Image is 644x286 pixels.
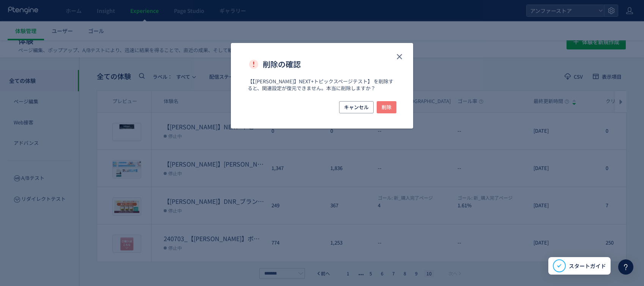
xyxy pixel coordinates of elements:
[344,101,369,113] span: キャンセル
[377,101,396,113] button: 削除
[339,101,374,113] button: キャンセル
[382,101,391,113] span: 削除
[263,58,301,70] span: 削除の確認
[569,262,606,270] span: スタートガイド
[248,78,396,92] p: 【【[PERSON_NAME]】NEXT+トピックスページテスト】 を削除すると、関連設定が復元できません。本当に削除しますか？
[231,43,413,129] div: 削除の確認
